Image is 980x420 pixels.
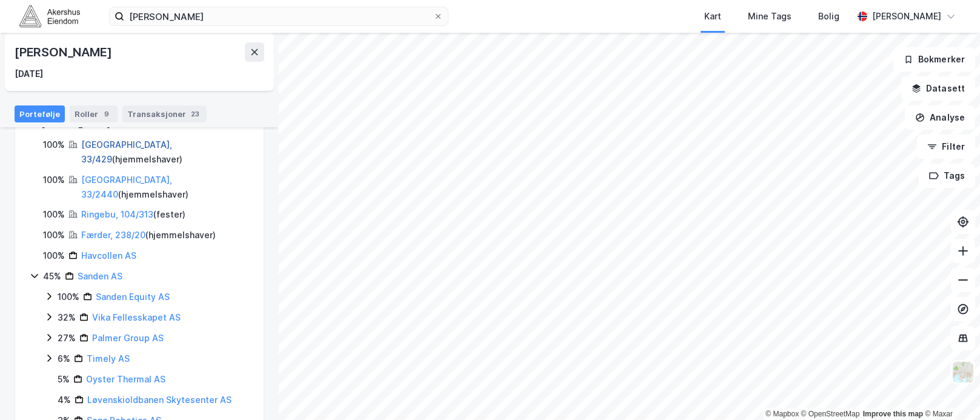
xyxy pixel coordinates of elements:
a: Sanden AS [78,271,122,281]
div: 32% [58,310,76,325]
div: [PERSON_NAME] [872,9,941,24]
div: 45% [43,269,61,284]
a: Sanden Equity AS [96,292,170,302]
a: Ringebu, 104/313 [81,209,153,219]
div: Mine Tags [748,9,792,24]
img: akershus-eiendom-logo.9091f326c980b4bce74ccdd9f866810c.svg [19,5,80,27]
div: 100% [43,138,65,152]
a: Oyster Thermal AS [86,374,165,384]
img: Z [952,361,975,384]
a: Vika Fellesskapet AS [92,312,181,322]
div: Portefølje [15,105,65,122]
a: [GEOGRAPHIC_DATA], 33/429 [81,139,172,164]
button: Filter [917,135,975,159]
button: Analyse [905,105,975,130]
a: Løvenskioldbanen Skytesenter AS [87,395,232,405]
a: OpenStreetMap [801,410,860,418]
div: Kontrollprogram for chat [919,362,980,420]
div: Kart [704,9,721,24]
div: ( hjemmelshaver ) [81,173,249,202]
div: ( fester ) [81,207,185,222]
button: Bokmerker [893,47,975,72]
div: 9 [101,108,113,120]
div: ( hjemmelshaver ) [81,228,216,242]
iframe: Chat Widget [919,362,980,420]
a: Mapbox [765,410,799,418]
a: Færder, 238/20 [81,230,145,240]
div: 100% [43,248,65,263]
div: 5% [58,372,70,387]
div: [DATE] [15,67,43,81]
div: 27% [58,331,76,345]
a: Improve this map [863,410,923,418]
div: 100% [43,228,65,242]
a: Havcollen AS [81,250,136,261]
div: Roller [70,105,118,122]
div: 23 [188,108,202,120]
div: [PERSON_NAME] [15,42,114,62]
div: 100% [43,207,65,222]
div: 6% [58,352,70,366]
div: Bolig [818,9,839,24]
div: ( hjemmelshaver ) [81,138,249,167]
button: Datasett [901,76,975,101]
button: Tags [919,164,975,188]
a: [GEOGRAPHIC_DATA], 33/2440 [81,175,172,199]
a: Palmer Group AS [92,333,164,343]
div: 100% [58,290,79,304]
input: Søk på adresse, matrikkel, gårdeiere, leietakere eller personer [124,7,433,25]
a: Timely AS [87,353,130,364]
div: 4% [58,393,71,407]
div: Transaksjoner [122,105,207,122]
div: 100% [43,173,65,187]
